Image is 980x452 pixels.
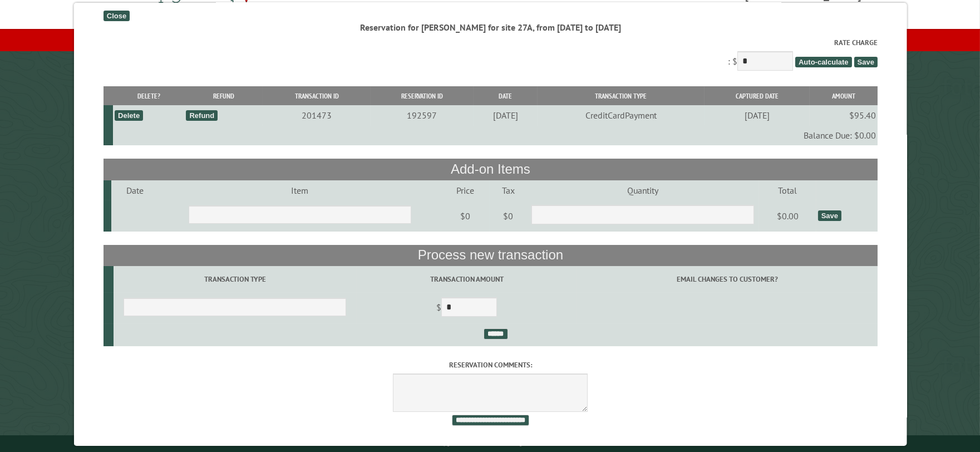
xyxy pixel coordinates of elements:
[537,86,704,106] th: Transaction Type
[103,159,877,180] th: Add-on Items
[103,37,877,48] label: Rate Charge
[489,200,526,232] td: $0
[473,105,537,125] td: [DATE]
[103,21,877,33] div: Reservation for [PERSON_NAME] for site 27A, from [DATE] to [DATE]
[103,360,877,370] label: Reservation comments:
[704,86,809,106] th: Captured Date
[441,180,489,200] td: Price
[186,110,218,121] div: Refund
[537,105,704,125] td: CreditCardPayment
[112,125,877,145] td: Balance Due: $0.00
[112,86,184,106] th: Delete?
[184,86,262,106] th: Refund
[114,110,142,121] div: Delete
[111,180,158,200] td: Date
[809,105,877,125] td: $95.40
[263,86,371,106] th: Transaction ID
[489,180,526,200] td: Tax
[115,274,354,284] label: Transaction Type
[526,180,758,200] td: Quantity
[358,274,575,284] label: Transaction Amount
[704,105,809,125] td: [DATE]
[370,86,473,106] th: Reservation ID
[441,200,489,232] td: $0
[759,200,816,232] td: $0.00
[759,180,816,200] td: Total
[427,440,553,447] small: © Campground Commander LLC. All rights reserved.
[578,274,875,284] label: Email changes to customer?
[158,180,441,200] td: Item
[854,57,877,67] span: Save
[103,37,877,73] div: : $
[356,293,577,324] td: $
[795,57,851,67] span: Auto-calculate
[263,105,371,125] td: 201473
[809,86,877,106] th: Amount
[370,105,473,125] td: 192597
[473,86,537,106] th: Date
[818,210,841,221] div: Save
[103,245,877,266] th: Process new transaction
[103,11,129,21] div: Close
